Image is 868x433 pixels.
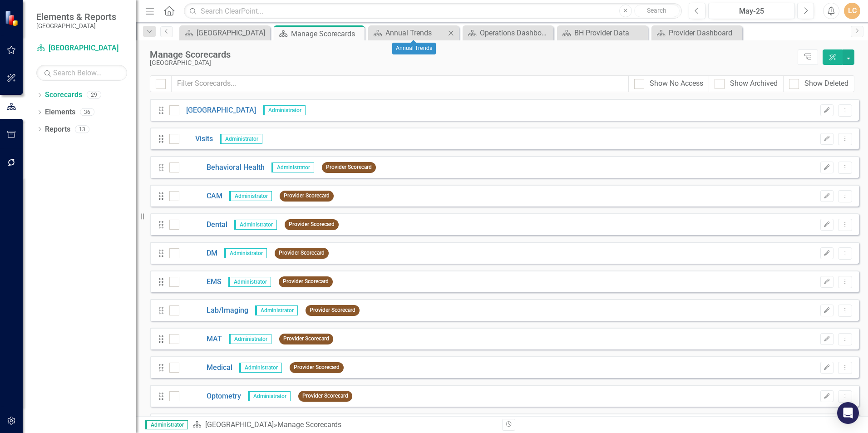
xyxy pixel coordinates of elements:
[36,22,116,30] small: [GEOGRAPHIC_DATA]
[559,27,646,39] a: BH Provider Data
[275,248,329,258] span: Provider Scorecard
[197,27,268,39] div: [GEOGRAPHIC_DATA]
[647,7,666,14] span: Search
[179,105,256,116] a: [GEOGRAPHIC_DATA]
[75,125,89,133] div: 13
[179,191,222,202] a: CAM
[290,362,344,373] span: Provider Scorecard
[80,108,94,116] div: 36
[465,27,551,39] a: Operations Dashboard
[179,363,232,373] a: Medical
[179,305,248,316] a: Lab/Imaging
[285,219,339,230] span: Provider Scorecard
[179,391,241,402] a: Optometry
[36,11,116,22] span: Elements & Reports
[45,107,75,118] a: Elements
[263,105,306,115] span: Administrator
[370,27,445,39] a: Annual Trends
[279,276,333,287] span: Provider Scorecard
[179,277,222,287] a: EMS
[150,59,793,66] div: [GEOGRAPHIC_DATA]
[804,79,848,89] div: Show Deleted
[634,5,680,17] button: Search
[280,191,334,201] span: Provider Scorecard
[650,79,703,89] div: Show No Access
[220,134,262,144] span: Administrator
[171,75,629,92] input: Filter Scorecards...
[224,248,267,258] span: Administrator
[291,28,362,39] div: Manage Scorecards
[205,420,274,429] a: [GEOGRAPHIC_DATA]
[45,90,82,100] a: Scorecards
[574,27,646,39] div: BH Provider Data
[179,162,265,173] a: Behavioral Health
[150,49,793,59] div: Manage Scorecards
[234,220,277,230] span: Administrator
[229,334,271,344] span: Administrator
[298,391,352,401] span: Provider Scorecard
[306,305,360,315] span: Provider Scorecard
[480,27,551,39] div: Operations Dashboard
[271,162,314,172] span: Administrator
[179,220,227,230] a: Dental
[184,3,682,19] input: Search ClearPoint...
[239,363,282,373] span: Administrator
[36,43,127,54] a: [GEOGRAPHIC_DATA]
[36,65,127,81] input: Search Below...
[228,277,271,287] span: Administrator
[708,3,795,19] button: May-25
[182,27,268,39] a: [GEOGRAPHIC_DATA]
[179,334,222,344] a: MAT
[179,134,213,144] a: Visits
[179,248,217,259] a: DM
[279,334,333,344] span: Provider Scorecard
[392,43,436,54] div: Annual Trends
[145,420,188,429] span: Administrator
[654,27,740,39] a: Provider Dashboard
[322,162,376,172] span: Provider Scorecard
[385,27,445,39] div: Annual Trends
[87,91,101,99] div: 29
[248,391,291,401] span: Administrator
[730,79,778,89] div: Show Archived
[711,6,792,17] div: May-25
[45,124,70,135] a: Reports
[192,420,495,430] div: » Manage Scorecards
[229,191,272,201] span: Administrator
[837,402,859,424] div: Open Intercom Messenger
[669,27,740,39] div: Provider Dashboard
[255,305,298,315] span: Administrator
[844,3,860,19] button: LC
[5,10,20,26] img: ClearPoint Strategy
